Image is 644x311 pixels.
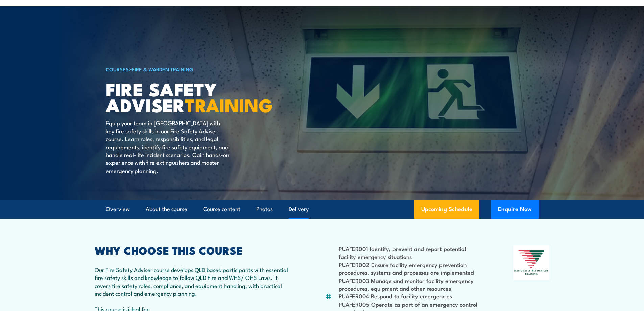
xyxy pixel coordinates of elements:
a: Delivery [289,200,309,218]
img: Nationally Recognised Training logo. [513,245,550,280]
a: Upcoming Schedule [414,200,479,219]
h2: WHY CHOOSE THIS COURSE [95,245,292,255]
h6: > [106,65,273,73]
p: Equip your team in [GEOGRAPHIC_DATA] with key fire safety skills in our Fire Safety Adviser cours... [106,119,229,174]
a: COURSES [106,65,129,73]
a: Photos [256,200,273,218]
button: Enquire Now [491,200,539,219]
li: PUAFER001 Identify, prevent and report potential facility emergency situations [339,245,480,261]
li: PUAFER002 Ensure facility emergency prevention procedures, systems and processes are implemented [339,261,480,276]
p: Our Fire Safety Adviser course develops QLD based participants with essential fire safety skills ... [95,266,292,297]
li: PUAFER003 Manage and monitor facility emergency procedures, equipment and other resources [339,276,480,292]
li: PUAFER004 Respond to facility emergencies [339,292,480,300]
h1: FIRE SAFETY ADVISER [106,81,273,112]
strong: TRAINING [185,90,273,118]
a: Course content [203,200,240,218]
a: Fire & Warden Training [132,65,193,73]
a: About the course [146,200,187,218]
a: Overview [106,200,130,218]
